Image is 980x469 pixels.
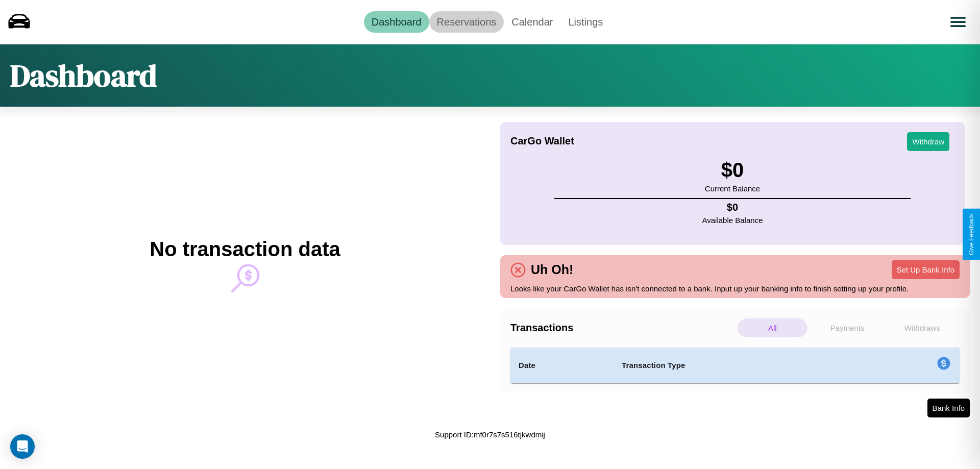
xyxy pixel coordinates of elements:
[927,399,970,417] button: Bank Info
[705,182,760,195] p: Current Balance
[510,322,735,334] h4: Transactions
[705,159,760,182] h3: $ 0
[702,213,763,227] p: Available Balance
[813,318,883,337] p: Payments
[510,282,960,295] p: Looks like your CarGo Wallet has isn't connected to a bank. Input up your banking info to finish ...
[510,348,960,383] table: simple table
[622,359,853,372] h4: Transaction Type
[738,318,807,337] p: All
[702,202,763,213] h4: $ 0
[435,428,545,441] p: Support ID: mf0r7s7s516tjkwdmij
[10,55,157,96] h1: Dashboard
[504,11,560,33] a: Calendar
[429,11,504,33] a: Reservations
[10,434,35,459] div: Open Intercom Messenger
[892,260,960,279] button: Set Up Bank Info
[526,262,578,277] h4: Uh Oh!
[150,238,340,261] h2: No transaction data
[944,8,972,36] button: Open menu
[968,214,975,255] div: Give Feedback
[510,135,574,147] h4: CarGo Wallet
[887,318,957,337] p: Withdraws
[364,11,429,33] a: Dashboard
[560,11,610,33] a: Listings
[519,359,605,372] h4: Date
[907,132,949,151] button: Withdraw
